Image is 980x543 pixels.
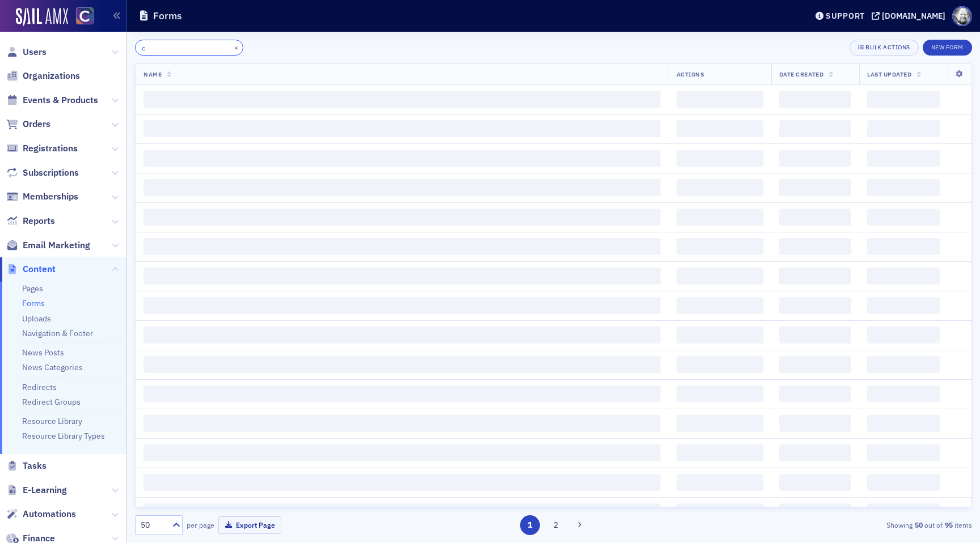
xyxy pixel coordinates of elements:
a: Organizations [6,70,80,82]
span: ‌ [779,356,851,373]
span: ‌ [779,385,851,402]
span: ‌ [143,297,661,314]
button: × [231,42,242,52]
span: ‌ [143,415,661,432]
span: ‌ [779,444,851,461]
span: ‌ [779,179,851,196]
span: Tasks [23,460,47,472]
img: SailAMX [16,8,68,26]
a: Registrations [6,142,78,155]
span: ‌ [867,91,940,108]
a: New Form [923,41,972,52]
input: Search… [135,40,243,56]
strong: 95 [943,520,954,530]
span: ‌ [143,326,661,343]
span: Profile [952,6,972,26]
span: Orders [23,118,50,130]
span: Actions [677,70,704,78]
button: Bulk Actions [850,40,918,56]
div: Showing out of items [701,520,972,530]
span: ‌ [677,209,763,226]
span: Events & Products [23,94,98,107]
strong: 50 [913,520,924,530]
div: [DOMAIN_NAME] [882,11,945,21]
span: ‌ [779,238,851,255]
span: ‌ [677,474,763,491]
span: ‌ [867,326,940,343]
a: Redirect Groups [22,397,81,407]
span: ‌ [143,91,661,108]
span: ‌ [143,268,661,285]
span: ‌ [143,444,661,461]
span: ‌ [143,356,661,373]
img: SailAMX [76,7,94,25]
span: ‌ [779,326,851,343]
label: per page [187,520,214,530]
a: Memberships [6,190,78,203]
span: ‌ [677,179,763,196]
span: Last Updated [867,70,911,78]
button: [DOMAIN_NAME] [872,12,949,20]
span: ‌ [867,356,940,373]
span: ‌ [143,238,661,255]
span: ‌ [143,209,661,226]
a: Forms [22,298,45,308]
span: ‌ [677,150,763,167]
a: Users [6,46,47,58]
div: 50 [141,519,166,531]
span: ‌ [779,503,851,520]
span: ‌ [867,503,940,520]
a: Resource Library [22,416,82,426]
span: ‌ [867,120,940,137]
span: ‌ [867,415,940,432]
div: Support [826,11,865,21]
span: Users [23,46,47,58]
a: Orders [6,118,50,130]
span: Registrations [23,142,78,155]
span: Subscriptions [23,167,79,179]
span: ‌ [677,91,763,108]
a: Content [6,263,56,275]
span: Automations [23,508,76,520]
span: ‌ [143,120,661,137]
span: ‌ [867,209,940,226]
span: ‌ [867,297,940,314]
span: ‌ [677,238,763,255]
a: Tasks [6,460,47,472]
span: ‌ [143,179,661,196]
a: E-Learning [6,484,67,497]
span: ‌ [779,268,851,285]
span: ‌ [867,385,940,402]
span: ‌ [867,238,940,255]
span: ‌ [677,385,763,402]
span: ‌ [779,415,851,432]
span: ‌ [779,209,851,226]
a: Events & Products [6,94,98,107]
span: ‌ [677,503,763,520]
a: Uploads [22,313,51,324]
span: Name [143,70,162,78]
a: Subscriptions [6,167,79,179]
span: Memberships [23,190,78,203]
span: Organizations [23,70,80,82]
div: Bulk Actions [865,44,910,50]
a: News Categories [22,362,83,372]
a: Resource Library Types [22,431,105,441]
span: ‌ [867,474,940,491]
span: ‌ [867,268,940,285]
a: Pages [22,283,43,294]
span: Email Marketing [23,239,90,252]
button: 2 [546,515,565,535]
a: Reports [6,215,55,227]
button: New Form [923,40,972,56]
span: ‌ [779,91,851,108]
span: ‌ [143,503,661,520]
span: E-Learning [23,484,67,497]
button: 1 [520,515,540,535]
span: ‌ [677,356,763,373]
span: ‌ [677,326,763,343]
span: Reports [23,215,55,227]
button: Export Page [218,516,281,534]
a: Email Marketing [6,239,90,252]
